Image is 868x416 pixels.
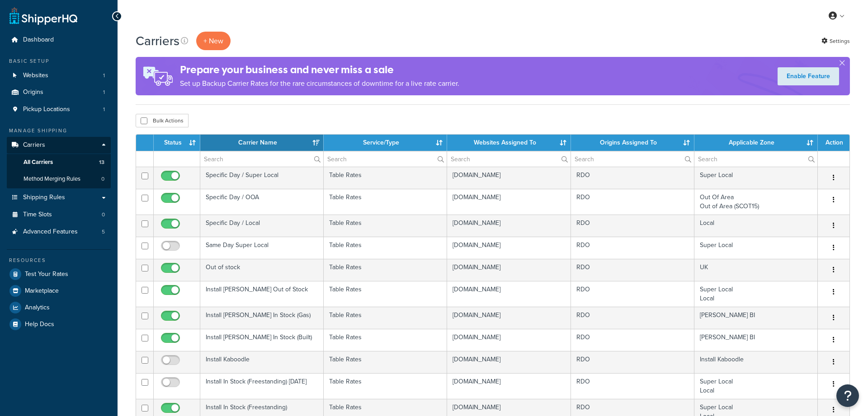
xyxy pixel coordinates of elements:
[7,57,111,65] div: Basic Setup
[571,281,694,307] td: RDO
[447,189,571,215] td: [DOMAIN_NAME]
[324,307,447,329] td: Table Rates
[7,67,111,84] li: Websites
[7,299,111,316] a: Analytics
[25,271,68,278] span: Test Your Rates
[200,167,324,189] td: Specific Day / Super Local
[447,307,571,329] td: [DOMAIN_NAME]
[23,89,43,96] span: Origins
[102,211,105,219] span: 0
[200,307,324,329] td: Install [PERSON_NAME] In Stock (Gas)
[7,283,111,299] a: Marketplace
[447,373,571,399] td: [DOMAIN_NAME]
[25,304,50,312] span: Analytics
[23,228,78,236] span: Advanced Features
[324,259,447,281] td: Table Rates
[694,215,818,237] td: Local
[694,351,818,373] td: Install Kaboodle
[23,72,48,79] span: Websites
[23,141,45,149] span: Carriers
[694,189,818,215] td: Out Of Area Out of Area (SCOT15)
[200,329,324,351] td: Install [PERSON_NAME] In Stock (Built)
[447,135,571,151] th: Websites Assigned To: activate to sort column ascending
[23,194,65,201] span: Shipping Rules
[23,211,52,219] span: Time Slots
[447,215,571,237] td: [DOMAIN_NAME]
[180,77,459,90] p: Set up Backup Carrier Rates for the rare circumstances of downtime for a live rate carrier.
[7,127,111,135] div: Manage Shipping
[571,307,694,329] td: RDO
[7,266,111,282] a: Test Your Rates
[694,151,817,167] input: Search
[447,351,571,373] td: [DOMAIN_NAME]
[101,175,104,183] span: 0
[7,206,111,223] a: Time Slots 0
[571,373,694,399] td: RDO
[103,72,105,79] span: 1
[571,329,694,351] td: RDO
[694,135,818,151] th: Applicable Zone: activate to sort column ascending
[200,237,324,259] td: Same Day Super Local
[324,351,447,373] td: Table Rates
[821,35,850,47] a: Settings
[200,151,323,167] input: Search
[571,215,694,237] td: RDO
[7,137,111,154] a: Carriers
[99,159,104,166] span: 13
[324,135,447,151] th: Service/Type: activate to sort column ascending
[571,151,694,167] input: Search
[103,89,105,96] span: 1
[7,32,111,48] a: Dashboard
[24,159,53,166] span: All Carriers
[136,32,179,50] h1: Carriers
[324,167,447,189] td: Table Rates
[324,373,447,399] td: Table Rates
[154,135,200,151] th: Status: activate to sort column ascending
[7,84,111,101] a: Origins 1
[571,259,694,281] td: RDO
[778,67,839,85] a: Enable Feature
[694,167,818,189] td: Super Local
[694,373,818,399] td: Super Local Local
[694,307,818,329] td: [PERSON_NAME] BI
[196,32,231,50] button: + New
[7,171,111,187] a: Method Merging Rules 0
[324,215,447,237] td: Table Rates
[571,351,694,373] td: RDO
[324,189,447,215] td: Table Rates
[7,224,111,240] li: Advanced Features
[571,237,694,259] td: RDO
[447,167,571,189] td: [DOMAIN_NAME]
[25,287,59,295] span: Marketplace
[694,329,818,351] td: [PERSON_NAME] BI
[7,257,111,264] div: Resources
[136,114,189,127] button: Bulk Actions
[7,154,111,171] a: All Carriers 13
[200,189,324,215] td: Specific Day / OOA
[447,329,571,351] td: [DOMAIN_NAME]
[7,154,111,171] li: All Carriers
[447,151,570,167] input: Search
[7,316,111,332] a: Help Docs
[447,281,571,307] td: [DOMAIN_NAME]
[694,237,818,259] td: Super Local
[7,171,111,187] li: Method Merging Rules
[571,167,694,189] td: RDO
[7,67,111,84] a: Websites 1
[447,237,571,259] td: [DOMAIN_NAME]
[7,189,111,206] a: Shipping Rules
[200,351,324,373] td: Install Kaboodle
[7,101,111,118] a: Pickup Locations 1
[694,281,818,307] td: Super Local Local
[200,135,324,151] th: Carrier Name: activate to sort column ascending
[180,62,459,77] h4: Prepare your business and never miss a sale
[7,224,111,240] a: Advanced Features 5
[7,206,111,223] li: Time Slots
[324,329,447,351] td: Table Rates
[324,151,447,167] input: Search
[23,106,70,113] span: Pickup Locations
[324,281,447,307] td: Table Rates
